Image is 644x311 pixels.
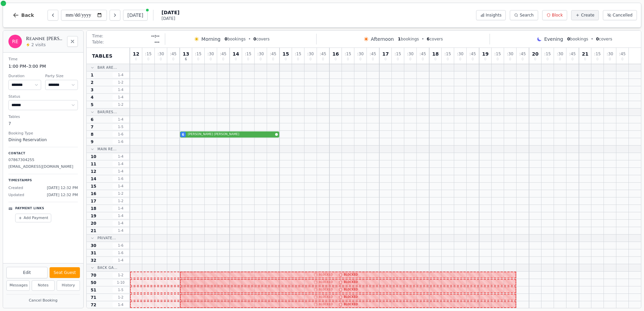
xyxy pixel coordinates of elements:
span: Time: [92,33,103,39]
dt: Party Size [45,73,78,79]
span: 1 - 5 [113,124,129,129]
span: 1 - 2 [113,191,129,196]
dd: Dining Reservation [8,137,78,143]
span: 0 [447,58,449,61]
span: 1 [91,72,93,78]
span: 4 [91,95,93,100]
button: History [57,280,80,291]
span: 1 - 2 [113,198,129,204]
span: 0 [484,58,486,61]
span: --:-- [151,33,159,39]
span: 1 - 4 [113,154,129,159]
button: Previous day [48,10,58,21]
span: 1 - 4 [113,161,129,166]
span: 1 [398,37,401,41]
span: Afternoon [371,36,394,42]
span: : 45 [619,52,625,56]
span: Table: [92,39,104,45]
span: : 30 [207,52,214,56]
span: 2 visits [31,42,46,48]
span: 0 [322,58,324,61]
span: [DATE] 12:32 PM [47,192,78,198]
span: Updated [8,192,24,198]
span: 1 - 6 [113,139,129,144]
p: 07867304255 [8,157,78,163]
span: 0 [584,58,586,61]
span: : 45 [370,52,376,56]
span: : 15 [594,52,601,56]
dd: 7 [8,121,78,127]
span: 31 [91,250,96,256]
span: : 15 [544,52,551,56]
span: 7 [91,124,93,130]
span: 21 [582,52,588,56]
span: 72 [91,302,96,308]
span: : 30 [507,52,513,56]
p: [EMAIL_ADDRESS][DOMAIN_NAME] [8,164,78,170]
dt: Duration [8,73,41,79]
span: 0 [310,58,312,61]
span: : 45 [519,52,526,56]
dt: Booking Type [8,131,78,136]
span: 0 [272,58,274,61]
span: bookings [567,36,588,42]
button: Notes [32,280,55,291]
span: 17 [91,198,96,204]
span: 0 [434,58,436,61]
span: 3 [91,87,93,93]
button: Back [7,7,39,23]
button: [DATE] [123,10,148,21]
span: 0 [197,58,199,61]
span: 0 [297,58,299,61]
span: • [422,36,424,42]
span: 21 [91,228,96,234]
span: [DATE] [162,9,179,16]
span: 51 [91,287,96,293]
span: 1 - 2 [113,295,129,300]
span: covers [596,36,612,42]
span: 1 - 4 [113,213,129,218]
span: bookings [225,36,245,42]
span: 0 [235,58,237,61]
span: : 30 [357,52,363,56]
span: 0 [567,37,570,41]
span: 1 - 4 [113,169,129,174]
button: Edit [6,267,48,278]
span: 1 - 4 [113,302,129,307]
span: Bar Are... [97,65,117,70]
button: Search [510,10,538,20]
span: Tables [92,53,113,59]
span: 14 [233,52,239,56]
span: Private... [97,236,116,241]
span: 11 [91,161,96,167]
span: 8 [91,132,93,137]
span: : 15 [494,52,501,56]
span: : 30 [457,52,463,56]
span: 13 [183,52,189,56]
span: 0 [359,58,361,61]
dt: Status [8,94,78,100]
span: Insights [486,12,502,18]
dd: 1:00 PM – 3:00 PM [8,63,78,70]
span: 16 [332,52,339,56]
span: 0 [572,58,574,61]
span: 1 - 4 [113,87,129,92]
span: : 30 [257,52,264,56]
span: 1 - 6 [113,176,129,181]
button: Create [571,10,599,20]
span: 19 [482,52,489,56]
span: Evening [544,36,563,42]
div: RE [8,35,22,48]
span: : 30 [157,52,164,56]
span: 5 [91,102,93,107]
button: Messages [6,280,30,291]
span: 0 [409,58,411,61]
span: 0 [522,58,524,61]
span: : 30 [557,52,563,56]
span: covers [254,36,270,42]
span: bookings [398,36,419,42]
span: 1 - 4 [113,117,129,122]
dt: Tables [8,114,78,120]
span: : 45 [469,52,476,56]
span: 0 [135,58,137,61]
